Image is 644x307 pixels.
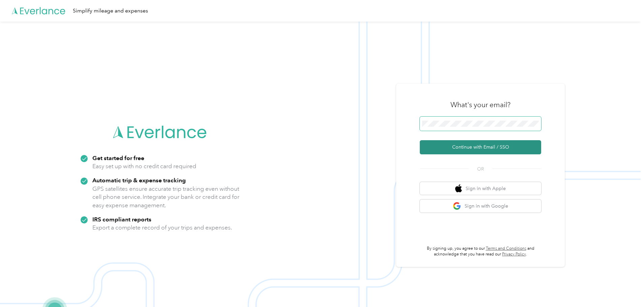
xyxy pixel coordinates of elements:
[420,140,541,154] button: Continue with Email / SSO
[92,177,186,184] strong: Automatic trip & expense tracking
[92,162,196,171] p: Easy set up with no credit card required
[420,199,541,213] button: google logoSign in with Google
[502,252,526,257] a: Privacy Policy
[92,154,144,161] strong: Get started for free
[92,216,151,223] strong: IRS compliant reports
[469,165,492,173] span: OR
[92,223,232,232] p: Export a complete record of your trips and expenses.
[455,184,462,193] img: apple logo
[486,246,526,251] a: Terms and Conditions
[453,202,461,210] img: google logo
[92,185,240,210] p: GPS satellites ensure accurate trip tracking even without cell phone service. Integrate your bank...
[450,100,510,110] h3: What's your email?
[73,7,148,15] div: Simplify mileage and expenses
[420,182,541,195] button: apple logoSign in with Apple
[420,246,541,257] p: By signing up, you agree to our and acknowledge that you have read our .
